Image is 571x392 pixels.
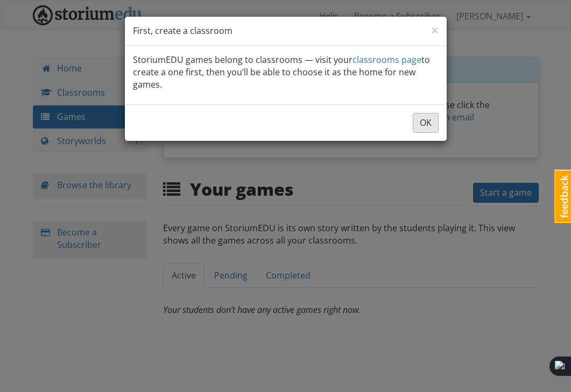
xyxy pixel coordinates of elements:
p: StoriumEDU games belong to classrooms — visit your to create a one first, then you’ll be able to ... [133,54,439,91]
span: × [431,21,439,39]
div: First, create a classroom [125,17,447,46]
a: classrooms page [353,54,421,66]
button: OK [413,113,439,133]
